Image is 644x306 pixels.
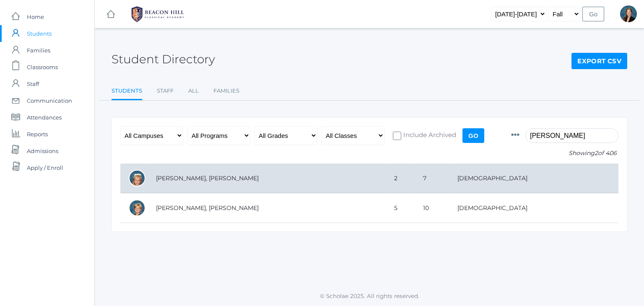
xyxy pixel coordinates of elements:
img: BHCALogos-05-308ed15e86a5a0abce9b8dd61676a3503ac9727e845dece92d48e8588c001991.png [126,4,189,25]
span: Reports [27,126,48,143]
h2: Student Directory [112,53,215,66]
span: Classrooms [27,59,58,75]
td: 5 [386,193,415,223]
td: 10 [415,193,449,223]
input: Go [462,128,484,143]
div: Allison Smith [620,5,637,22]
a: Families [213,83,239,99]
span: 2 [595,149,598,157]
a: All [188,83,199,99]
div: Levi Sergey [129,200,145,216]
span: Communication [27,92,72,109]
input: Go [582,7,604,21]
a: Staff [157,83,174,99]
td: 2 [386,163,415,193]
input: Filter by name [525,128,618,143]
span: Apply / Enroll [27,159,63,176]
span: Attendances [27,109,62,126]
p: © Scholae 2025. All rights reserved. [95,292,644,300]
div: Eliana Sergey [129,170,145,187]
td: 7 [415,163,449,193]
a: Export CSV [571,53,627,70]
span: Home [27,8,44,25]
td: [PERSON_NAME], [PERSON_NAME] [148,163,386,193]
span: Students [27,25,52,42]
span: Include Archived [401,130,456,141]
input: Include Archived [393,132,401,140]
td: [DEMOGRAPHIC_DATA] [449,163,618,193]
span: Admissions [27,143,58,159]
span: Families [27,42,50,59]
a: Students [112,83,142,101]
span: Staff [27,75,39,92]
td: [PERSON_NAME], [PERSON_NAME] [148,193,386,223]
p: Showing of 406 [511,149,618,158]
td: [DEMOGRAPHIC_DATA] [449,193,618,223]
